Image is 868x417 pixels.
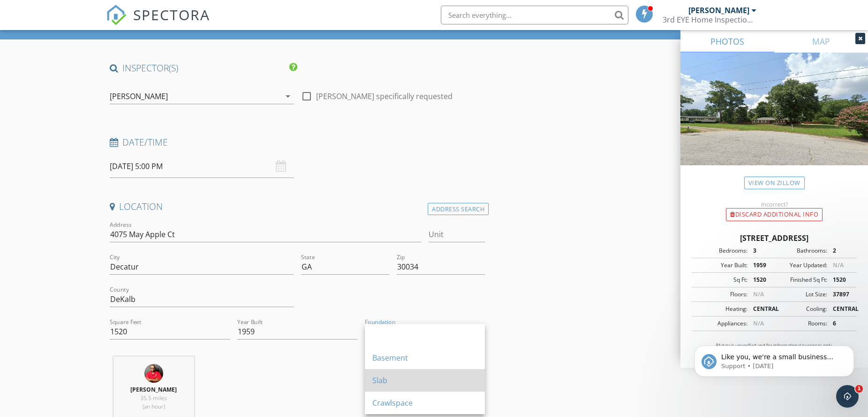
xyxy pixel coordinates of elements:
[836,385,859,408] iframe: Intercom live chat
[827,319,854,328] div: 6
[694,305,747,313] div: Heating:
[747,261,774,270] div: 1959
[774,305,827,313] div: Cooling:
[747,305,774,313] div: CENTRAL
[753,290,764,298] span: N/A
[144,364,163,383] img: head_shot_straightred_shirt.jpg
[833,261,844,269] span: N/A
[428,203,489,216] div: Address Search
[110,201,485,213] h4: Location
[130,386,177,394] strong: [PERSON_NAME]
[827,305,854,313] div: CENTRAL
[110,136,485,148] h4: Date/Time
[747,247,774,255] div: 3
[827,247,854,255] div: 2
[774,247,827,255] div: Bathrooms:
[744,177,805,189] a: View on Zillow
[774,276,827,284] div: Finished Sq Ft:
[753,319,764,327] span: N/A
[143,402,165,410] span: (an hour)
[133,5,210,24] span: SPECTORA
[680,53,868,188] img: streetview
[694,247,747,255] div: Bedrooms:
[106,5,127,25] img: The Best Home Inspection Software - Spectora
[316,92,453,101] label: [PERSON_NAME] specifically requested
[680,201,868,208] div: Incorrect?
[692,232,857,244] div: [STREET_ADDRESS]
[680,326,868,392] iframe: Intercom notifications message
[110,62,297,74] h4: INSPECTOR(S)
[694,276,747,284] div: Sq Ft:
[694,290,747,299] div: Floors:
[855,385,863,393] span: 1
[663,15,756,24] div: 3rd EYE Home Inspection LLC
[774,261,827,270] div: Year Updated:
[774,290,827,299] div: Lot Size:
[694,261,747,270] div: Year Built:
[372,397,477,409] div: Crawlspace
[106,13,210,32] a: SPECTORA
[726,208,823,221] div: Discard Additional info
[140,394,167,402] span: 35.5 miles
[827,290,854,299] div: 37897
[372,352,477,363] div: Basement
[441,6,628,24] input: Search everything...
[372,375,477,386] div: Slab
[41,27,160,81] span: Like you, we're a small business that relies on reviews to grow. If you have a few minutes, we'd ...
[774,319,827,328] div: Rooms:
[827,276,854,284] div: 1520
[688,6,749,15] div: [PERSON_NAME]
[110,155,294,178] input: Select date
[110,92,168,100] div: [PERSON_NAME]
[694,319,747,328] div: Appliances:
[41,36,162,45] p: Message from Support, sent 2d ago
[282,91,294,102] i: arrow_drop_down
[680,30,774,53] a: PHOTOS
[774,30,868,53] a: MAP
[747,276,774,284] div: 1520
